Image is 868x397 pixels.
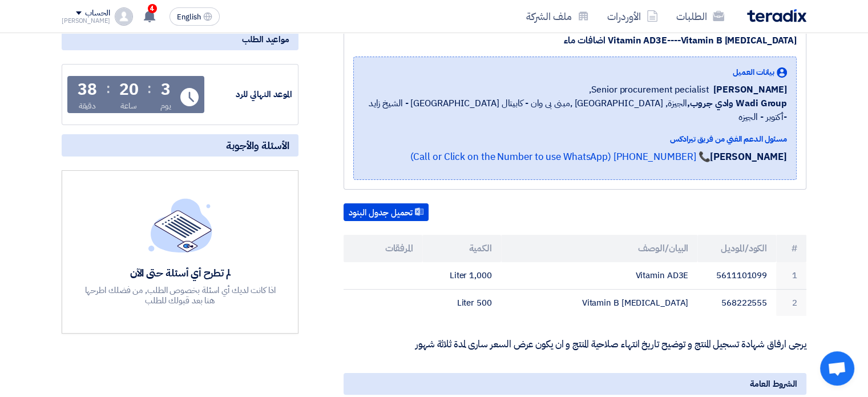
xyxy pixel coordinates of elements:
span: English [177,13,201,21]
td: Vitamin AD3E [501,262,698,289]
span: الجيزة, [GEOGRAPHIC_DATA] ,مبنى بى وان - كابيتال [GEOGRAPHIC_DATA] - الشيخ زايد -أكتوبر - الجيزه [363,97,787,124]
div: الحساب [85,9,110,18]
th: البيان/الوصف [501,235,698,262]
th: الكود/الموديل [697,235,776,262]
div: Vitamin AD3E----Vitamin B [MEDICAL_DATA] اضافات ماء [353,34,797,47]
div: : [106,78,110,99]
td: 568222555 [697,289,776,316]
img: Teradix logo [747,9,806,22]
td: Vitamin B [MEDICAL_DATA] [501,289,698,316]
a: الطلبات [667,3,733,30]
th: الكمية [422,235,501,262]
div: ساعة [120,100,137,112]
th: المرفقات [344,235,422,262]
a: 📞 [PHONE_NUMBER] (Call or Click on the Number to use WhatsApp) [410,150,710,164]
div: 3 [161,82,171,98]
span: بيانات العميل [733,66,774,78]
img: profile_test.png [115,7,133,26]
th: # [776,235,806,262]
div: : [147,78,151,99]
span: [PERSON_NAME] [713,83,787,97]
td: 2 [776,289,806,316]
button: English [169,7,220,26]
div: مواعيد الطلب [62,29,298,50]
div: مسئول الدعم الفني من فريق تيرادكس [363,133,787,145]
div: دردشة مفتوحة [820,351,854,386]
div: دقيقة [79,100,96,112]
strong: [PERSON_NAME] [710,150,787,164]
span: Senior procurement pecialist, [589,83,709,97]
button: تحميل جدول البنود [344,203,429,222]
span: الأسئلة والأجوبة [226,139,289,152]
div: اذا كانت لديك أي اسئلة بخصوص الطلب, من فضلك اطرحها هنا بعد قبولك للطلب [83,285,277,306]
td: 1 [776,262,806,289]
td: 500 Liter [422,289,501,316]
div: الموعد النهائي للرد [207,88,292,101]
a: الأوردرات [598,3,667,30]
div: [PERSON_NAME] [62,18,110,24]
div: 38 [78,82,97,98]
span: الشروط العامة [750,378,797,390]
td: 1,000 Liter [422,262,501,289]
b: Wadi Group وادي جروب, [687,97,787,110]
p: يرجى ارفاق شهادة تسجيل المنتج و توضيح تاريخ انتهاء صلاحية المنتج و ان يكون عرض السعر سارى لمدة ثل... [344,339,806,350]
td: 5611101099 [697,262,776,289]
div: لم تطرح أي أسئلة حتى الآن [83,266,277,279]
img: empty_state_list.svg [148,198,212,252]
div: 20 [119,82,139,98]
span: 4 [148,4,157,13]
div: يوم [160,100,171,112]
a: ملف الشركة [517,3,598,30]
